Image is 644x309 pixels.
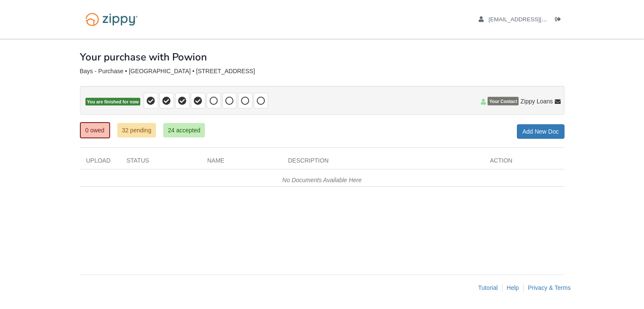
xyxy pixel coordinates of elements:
[517,124,565,139] a: Add New Doc
[282,156,484,169] div: Description
[488,16,586,23] span: mbays19@gmail.com
[117,123,156,137] a: 32 pending
[507,284,519,291] a: Help
[80,156,120,169] div: Upload
[85,98,141,106] span: You are finished for now
[555,16,565,25] a: Log out
[80,68,565,75] div: Bays - Purchase • [GEOGRAPHIC_DATA] • [STREET_ADDRESS]
[520,97,553,106] span: Zippy Loans
[80,122,110,138] a: 0 owed
[478,284,498,291] a: Tutorial
[120,156,201,169] div: Status
[163,123,205,137] a: 24 accepted
[479,16,586,25] a: edit profile
[80,9,143,30] img: Logo
[282,177,362,183] em: No Documents Available Here
[528,284,571,291] a: Privacy & Terms
[80,51,207,63] h1: Your purchase with Powion
[484,156,565,169] div: Action
[201,156,282,169] div: Name
[488,97,519,106] span: Your Contact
